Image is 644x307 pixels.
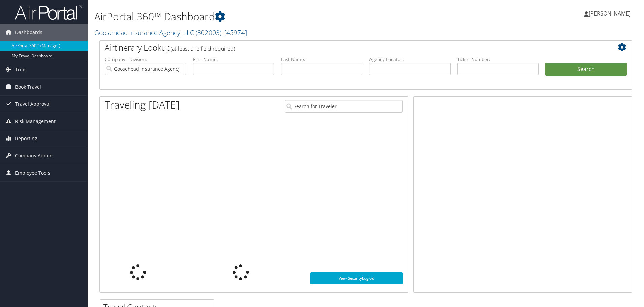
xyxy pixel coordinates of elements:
a: View SecurityLogic® [310,272,403,284]
span: Employee Tools [15,164,50,181]
h1: Traveling [DATE] [105,98,180,112]
img: airportal-logo.png [15,4,82,20]
span: Reporting [15,130,37,147]
label: Ticket Number: [457,56,539,63]
label: Agency Locator: [369,56,451,63]
span: ( 302003 ) [196,28,221,37]
span: Travel Approval [15,96,51,113]
span: Risk Management [15,113,56,130]
a: Goosehead Insurance Agency, LLC [94,28,247,37]
span: Book Travel [15,79,41,95]
span: , [ 45974 ] [221,28,247,37]
span: [PERSON_NAME] [589,10,631,17]
h1: AirPortal 360™ Dashboard [94,9,456,24]
label: Company - Division: [105,56,186,63]
span: (at least one field required) [171,45,235,52]
a: [PERSON_NAME] [584,3,637,24]
label: First Name: [193,56,275,63]
span: Trips [15,61,27,78]
label: Last Name: [281,56,362,63]
h2: Airtinerary Lookup [105,42,582,53]
span: Company Admin [15,147,53,164]
button: Search [545,63,627,76]
span: Dashboards [15,24,42,41]
input: Search for Traveler [285,100,403,113]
